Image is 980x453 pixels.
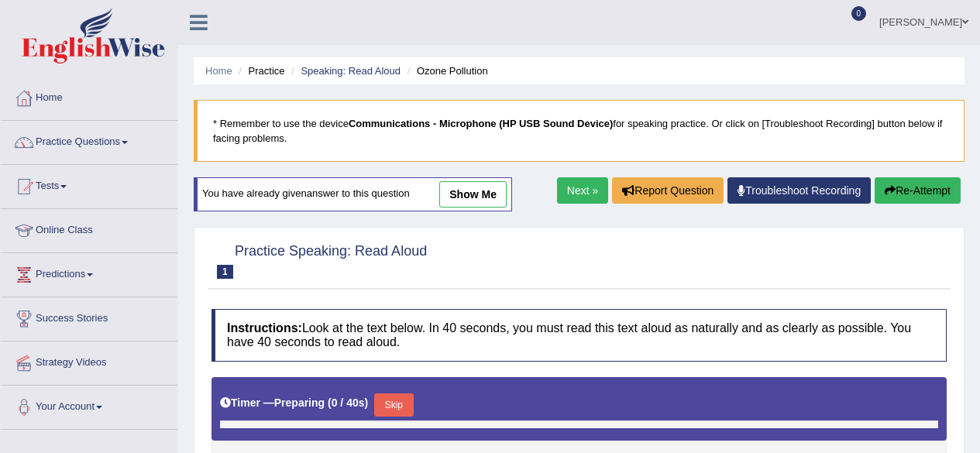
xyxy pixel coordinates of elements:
b: 0 / 40s [332,396,365,409]
button: Report Question [612,177,724,204]
a: Tests [1,165,177,204]
a: Next » [557,177,608,204]
a: show me [439,181,507,208]
a: Home [1,77,177,115]
a: Speaking: Read Aloud [301,65,401,77]
button: Re-Attempt [875,177,961,204]
a: Success Stories [1,297,177,336]
b: Preparing [274,396,325,409]
span: 0 [851,6,867,21]
li: Practice [235,63,284,78]
button: Skip [374,393,413,417]
a: Home [205,65,232,77]
h4: Look at the text below. In 40 seconds, you must read this text aloud as naturally and as clearly ... [211,309,947,361]
blockquote: * Remember to use the device for speaking practice. Or click on [Troubleshoot Recording] button b... [194,100,965,162]
b: ( [328,396,332,409]
a: Strategy Videos [1,341,177,380]
li: Ozone Pollution [404,63,488,78]
a: Predictions [1,253,177,292]
a: Your Account [1,386,177,424]
a: Online Class [1,209,177,248]
b: ) [365,396,369,409]
h5: Timer — [220,397,368,409]
a: Troubleshoot Recording [727,177,871,204]
b: Communications - Microphone (HP USB Sound Device) [349,118,613,129]
span: 1 [217,265,233,279]
b: Instructions: [227,321,302,335]
a: Practice Questions [1,121,177,160]
div: You have already given answer to this question [194,177,512,211]
h2: Practice Speaking: Read Aloud [211,240,427,279]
